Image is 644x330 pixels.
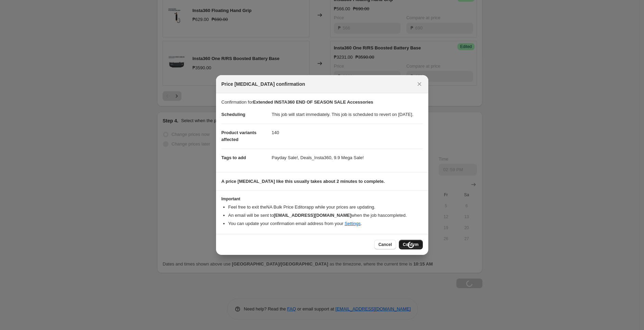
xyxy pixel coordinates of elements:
b: Extended INSTA360 END OF SEASON SALE Accessories [253,99,373,105]
p: Confirmation for [222,99,423,106]
a: Settings [344,221,361,226]
button: Close [415,79,424,89]
span: Scheduling [222,112,245,117]
dd: Payday Sale!, Deals_Insta360, 9.9 Mega Sale! [272,149,423,167]
h3: Important [222,196,423,202]
li: Feel free to exit the NA Bulk Price Editor app while your prices are updating. [228,204,423,211]
span: Cancel [378,242,392,247]
dd: This job will start immediately. This job is scheduled to revert on [DATE]. [272,106,423,123]
span: Tags to add [222,155,246,160]
span: Product variants affected [222,130,257,142]
li: An email will be sent to when the job has completed . [228,212,423,219]
li: You can update your confirmation email address from your . [228,220,423,227]
b: A price [MEDICAL_DATA] like this usually takes about 2 minutes to complete. [222,179,385,184]
b: [EMAIL_ADDRESS][DOMAIN_NAME] [274,213,351,218]
span: Price [MEDICAL_DATA] confirmation [222,81,305,87]
button: Cancel [374,240,396,249]
dd: 140 [272,123,423,142]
